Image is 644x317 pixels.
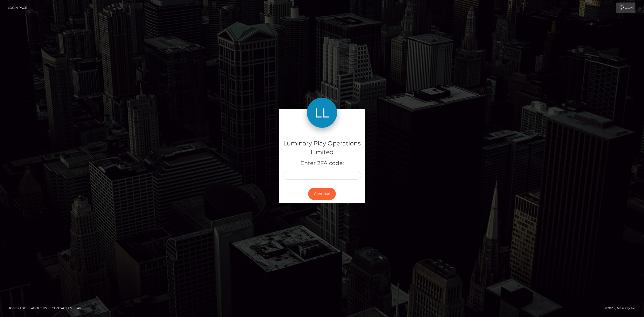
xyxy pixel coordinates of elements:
img: Luminary Play Operations Limited [307,98,337,128]
div: © 2025 , MassPay Inc. [605,305,640,311]
a: Contact Us [50,304,74,312]
a: Login Page [8,3,27,13]
button: Continue [308,188,336,200]
h4: Luminary Play Operations Limited [283,139,361,157]
a: API [75,304,85,312]
a: Login [616,3,635,13]
a: Homepage [6,304,28,312]
h5: Enter 2FA code: [283,160,361,167]
a: About Us [29,304,49,312]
